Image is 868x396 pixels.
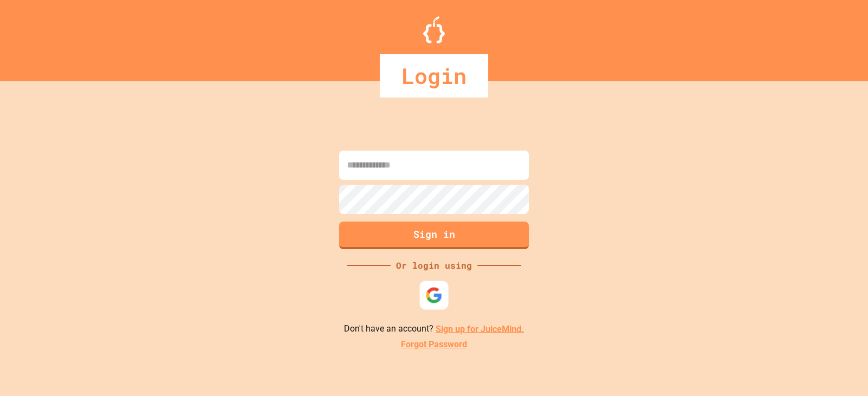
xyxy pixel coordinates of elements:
[339,222,529,249] button: Sign in
[401,338,467,351] a: Forgot Password
[380,54,488,98] div: Login
[391,259,477,272] div: Or login using
[425,287,443,304] img: google-icon.svg
[423,16,445,43] img: Logo.svg
[344,322,524,336] p: Don't have an account?
[436,323,524,334] a: Sign up for JuiceMind.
